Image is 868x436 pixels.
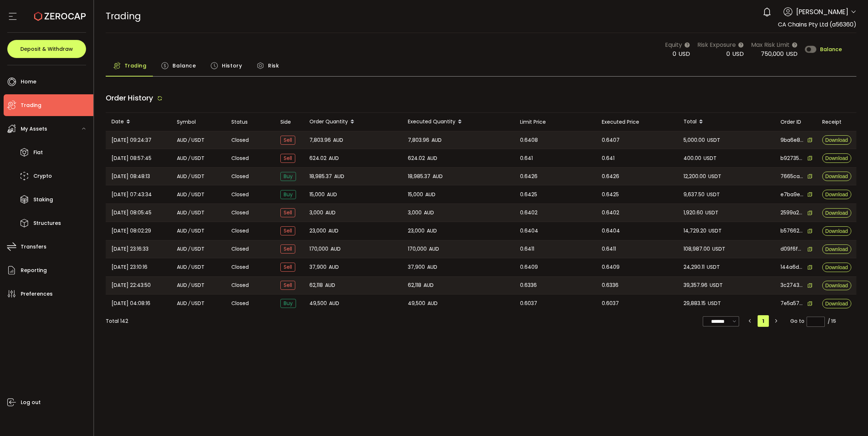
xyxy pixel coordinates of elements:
[596,118,678,126] div: Executed Price
[602,299,619,308] span: 0.6037
[188,190,190,199] em: /
[329,154,339,163] span: AUD
[191,281,204,289] span: USDT
[520,172,538,181] span: 0.6426
[602,172,619,181] span: 0.6426
[177,190,187,199] span: AUD
[825,137,848,143] span: Download
[327,190,337,199] span: AUD
[520,136,538,144] span: 0.6408
[309,227,326,235] span: 23,000
[822,226,851,236] button: Download
[177,136,187,144] span: AUD
[703,154,717,163] span: USDT
[280,208,295,217] span: Sell
[111,263,147,271] span: [DATE] 23:10:16
[21,242,46,252] span: Transfers
[408,263,425,271] span: 37,900
[602,263,620,271] span: 0.6409
[329,299,339,308] span: AUD
[188,172,190,181] em: /
[602,245,616,253] span: 0.6411
[231,281,249,289] span: Closed
[427,299,438,308] span: AUD
[520,281,537,289] span: 0.6336
[191,154,204,163] span: USDT
[707,190,720,199] span: USDT
[790,316,825,326] span: Go to
[684,245,710,253] span: 108,987.00
[111,299,150,308] span: [DATE] 04:08:16
[822,172,851,181] button: Download
[775,118,816,126] div: Order ID
[602,136,620,144] span: 0.6407
[520,190,537,199] span: 0.6425
[796,7,848,17] span: [PERSON_NAME]
[822,190,851,199] button: Download
[177,154,187,163] span: AUD
[231,209,249,217] span: Closed
[222,58,242,73] span: History
[33,171,52,181] span: Crypto
[309,281,323,289] span: 62,118
[106,317,128,325] div: Total 142
[822,281,851,290] button: Download
[425,190,435,199] span: AUD
[684,227,706,235] span: 14,729.20
[171,118,226,126] div: Symbol
[408,281,421,289] span: 62,118
[111,154,151,163] span: [DATE] 08:57:45
[111,227,151,235] span: [DATE] 08:02:29
[751,40,790,49] span: Max Risk Limit
[231,227,249,235] span: Closed
[21,397,41,408] span: Log out
[433,172,443,181] span: AUD
[309,209,323,217] span: 3,000
[325,281,335,289] span: AUD
[191,263,204,271] span: USDT
[275,118,304,126] div: Side
[280,244,295,254] span: Sell
[226,118,275,126] div: Status
[820,47,842,52] span: Balance
[780,173,804,180] span: 7665ca89-7554-493f-af95-32222863dfaa
[602,154,615,163] span: 0.641
[665,40,682,49] span: Equity
[780,209,804,217] span: 2599a2f9-d739-4166-9349-f3a110e7aa98
[673,50,676,58] span: 0
[825,192,848,197] span: Download
[191,136,204,144] span: USDT
[708,172,721,181] span: USDT
[111,136,151,144] span: [DATE] 09:24:37
[177,245,187,253] span: AUD
[780,155,804,162] span: b9273550-9ec8-42ab-b440-debceb6bf362
[330,245,341,253] span: AUD
[33,218,61,229] span: Structures
[188,281,190,289] em: /
[33,194,53,205] span: Staking
[231,173,249,180] span: Closed
[684,263,705,271] span: 24,290.11
[280,281,295,290] span: Sell
[678,50,690,58] span: USD
[280,136,295,145] span: Sell
[424,209,434,217] span: AUD
[514,118,596,126] div: Limit Price
[684,172,706,181] span: 12,200.00
[822,153,851,163] button: Download
[822,135,851,145] button: Download
[427,263,437,271] span: AUD
[427,227,437,235] span: AUD
[231,245,249,253] span: Closed
[7,40,86,58] button: Deposit & Withdraw
[191,190,204,199] span: USDT
[408,136,429,144] span: 7,803.96
[402,116,514,128] div: Executed Quantity
[520,245,534,253] span: 0.6411
[309,263,326,271] span: 37,900
[786,50,798,58] span: USD
[780,300,804,307] span: 7e5a57ea-2eeb-4fe1-95a1-63164c76f1e0
[780,191,804,198] span: e7ba9ec1-e47a-4a7e-b5f7-1174bd070550
[177,172,187,181] span: AUD
[231,263,249,271] span: Closed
